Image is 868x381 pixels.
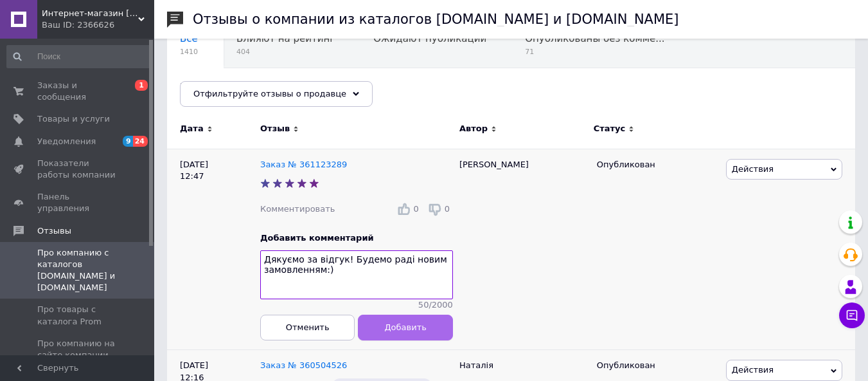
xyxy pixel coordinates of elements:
span: Дата [180,123,204,135]
span: Заказы и сообщения [37,80,119,103]
div: Опубликован [597,360,716,371]
span: Отменить [286,322,330,332]
span: Интернет-магазин Soloveiko.com.ua - одежда и обувь для всей семьи, Украина [42,8,138,19]
div: [DATE] 12:47 [167,149,260,350]
span: Панель управления [37,191,119,214]
span: Статус [594,123,626,135]
button: Отменить [260,314,355,340]
span: 24 [133,136,148,147]
span: Отзыв [260,123,290,135]
div: Опубликован [597,159,716,171]
span: Комментировать [260,204,335,214]
span: Добавить [384,322,426,332]
span: Показатели работы компании [37,158,119,181]
textarea: Дякуємо за відгук! Будемо раді новим замовленням:) [260,250,453,299]
a: Заказ № 360504526 [260,360,347,370]
div: Комментировать [260,203,335,215]
span: Негативные [180,82,242,93]
span: Все [180,33,198,44]
span: 0 [445,204,450,214]
span: Действия [732,164,774,174]
span: Про компанию на сайте компании [37,338,119,361]
span: Про компанию с каталогов [DOMAIN_NAME] и [DOMAIN_NAME] [37,247,119,294]
span: Про товары с каталога Prom [37,304,119,327]
span: 1410 [180,47,198,57]
input: Поиск [6,45,152,68]
span: 9 [123,136,133,147]
span: 1 [135,80,148,91]
span: Автор [459,123,488,135]
span: 50 / 2000 [418,299,453,311]
span: Отфильтруйте отзывы о продавце [193,89,346,98]
div: [PERSON_NAME] [453,149,590,350]
span: Опубликованы без комме... [525,33,664,44]
span: 0 [413,204,418,214]
a: Заказ № 361123289 [260,160,347,169]
span: Отзывы [37,225,71,237]
h1: Отзывы о компании из каталогов [DOMAIN_NAME] и [DOMAIN_NAME] [193,12,679,27]
div: Опубликованы без комментария [512,19,690,68]
span: Товары и услуги [37,113,110,125]
span: 404 [236,47,335,57]
button: Добавить [359,314,453,340]
button: Чат с покупателем [839,302,865,328]
span: Действия [732,365,774,375]
span: Уведомления [37,136,96,147]
span: Добавить комментарий [260,233,374,243]
span: Ожидают публикации [373,33,486,44]
span: 71 [525,47,664,57]
div: Ваш ID: 2366626 [42,19,154,31]
span: Влияют на рейтинг [236,33,335,44]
